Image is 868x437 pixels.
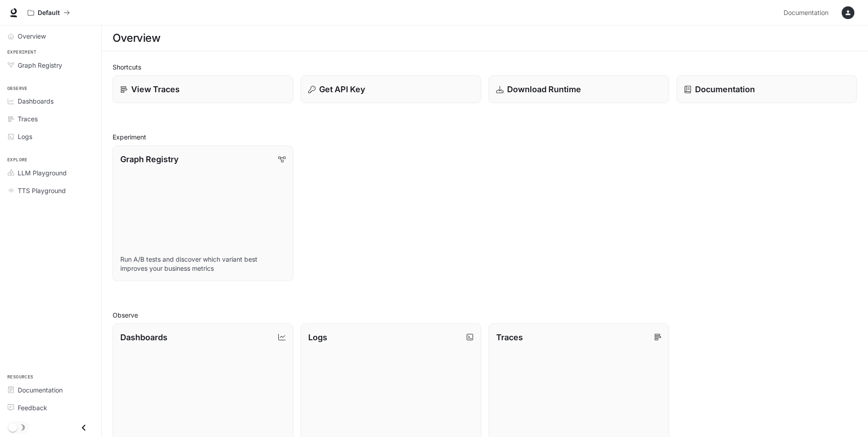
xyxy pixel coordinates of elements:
[18,31,46,41] span: Overview
[113,145,293,281] a: Graph RegistryRun A/B tests and discover which variant best improves your business metrics
[113,62,857,72] h2: Shortcuts
[120,153,178,165] p: Graph Registry
[38,9,60,17] p: Default
[74,418,94,437] button: Close drawer
[113,132,857,142] h2: Experiment
[18,385,63,395] span: Documentation
[18,168,67,178] span: LLM Playground
[4,28,98,44] a: Overview
[319,83,365,95] p: Get API Key
[496,331,523,343] p: Traces
[18,186,66,195] span: TTS Playground
[308,331,327,343] p: Logs
[4,183,98,199] a: TTS Playground
[18,403,47,412] span: Feedback
[8,422,17,432] span: Dark mode toggle
[507,83,581,95] p: Download Runtime
[4,93,98,109] a: Dashboards
[113,75,293,103] a: View Traces
[488,75,669,103] a: Download Runtime
[24,4,74,22] button: All workspaces
[113,310,857,320] h2: Observe
[4,57,98,73] a: Graph Registry
[120,255,286,273] p: Run A/B tests and discover which variant best improves your business metrics
[4,129,98,144] a: Logs
[4,165,98,181] a: LLM Playground
[18,60,62,70] span: Graph Registry
[113,29,160,47] h1: Overview
[18,114,38,124] span: Traces
[18,96,54,106] span: Dashboards
[4,382,98,398] a: Documentation
[301,75,481,103] button: Get API Key
[18,132,32,141] span: Logs
[131,83,180,95] p: View Traces
[780,4,835,22] a: Documentation
[4,111,98,127] a: Traces
[120,331,168,343] p: Dashboards
[695,83,755,95] p: Documentation
[676,75,857,103] a: Documentation
[784,7,829,19] span: Documentation
[4,400,98,416] a: Feedback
